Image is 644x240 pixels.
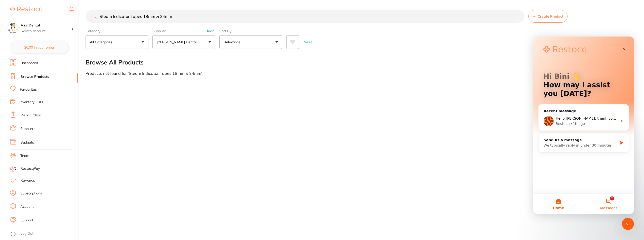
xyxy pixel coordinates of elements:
[301,35,313,49] button: Reset
[20,191,42,196] a: Subscriptions
[10,7,42,13] img: Restocq Logo
[203,29,215,33] button: Clear
[219,35,282,49] button: Relevance
[10,166,16,172] img: RestocqPay
[86,35,148,49] button: All Categories
[20,153,29,158] a: Team
[20,87,37,92] a: Favourites
[622,218,634,230] iframe: Intercom live chat
[20,113,41,118] a: View Orders
[20,140,34,145] a: Budgets
[5,97,96,116] div: Send us a messageWe typically reply in under 30 minutes
[21,29,71,34] p: Switch account
[86,71,634,76] div: Products not found for ' Steam Indicator Tapes 18mm & 24mm '
[157,40,203,45] p: [PERSON_NAME] Dental Supplier
[67,170,84,173] span: Messages
[10,230,77,238] button: Log Out
[152,29,215,33] label: Supplier
[86,10,524,23] input: Search Products
[533,37,634,214] iframe: Intercom live chat
[21,23,71,28] h4: A2Z Dental
[10,106,84,112] div: We typically reply in under 30 minutes
[152,35,215,49] button: [PERSON_NAME] Dental Supplier
[538,14,563,18] span: Create Product
[528,10,568,23] button: Create Product
[86,59,144,66] h2: Browse All Products
[22,85,36,90] div: Restocq
[20,231,33,236] a: Log Out
[20,126,35,131] a: Suppliers
[10,101,84,106] div: Send us a message
[19,170,31,173] span: Home
[90,40,114,45] p: All Categories
[10,166,40,172] a: RestocqPay
[86,29,148,33] label: Category
[10,4,42,15] a: Restocq Logo
[20,218,33,223] a: Support
[10,41,68,53] button: $0.00 in your order
[8,23,18,33] img: A2Z Dental
[20,61,38,66] a: Dashboard
[50,157,101,177] button: Messages
[20,166,40,171] span: RestocqPay
[22,80,417,84] span: Hello [PERSON_NAME], thank you for reaching out. We can call you to guide you through the process...
[19,100,43,105] a: Inventory Lists
[20,74,49,79] a: Browse Products
[224,40,243,45] p: Relevance
[37,85,52,90] div: • 1h ago
[20,178,35,183] a: Rewards
[20,204,34,209] a: Account
[87,8,96,17] div: Close
[219,29,282,33] label: Sort By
